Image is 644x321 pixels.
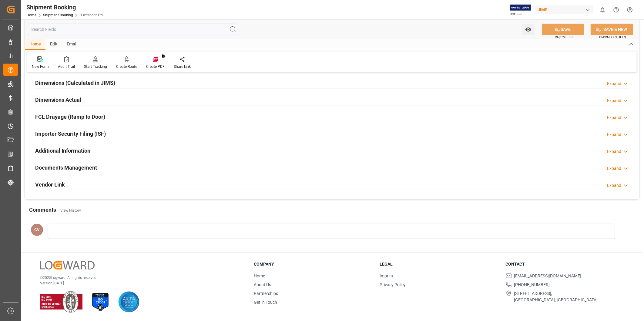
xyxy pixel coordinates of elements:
[599,35,626,39] span: Ctrl/CMD + Shift + S
[380,273,393,278] a: Imprint
[254,261,372,267] h3: Company
[535,4,596,15] button: JIMS
[380,261,498,267] h3: Legal
[25,39,45,50] div: Home
[542,24,584,35] button: SAVE
[35,79,115,87] h2: Dimensions (Calculated in JIMS)
[174,64,191,69] div: Share Link
[591,24,633,35] button: SAVE & NEW
[254,282,271,287] a: About Us
[555,35,572,39] span: Ctrl/CMD + S
[35,130,106,138] h2: Importer Security Filing (ISF)
[58,64,75,69] div: Audit Trail
[607,182,621,189] div: Expand
[62,39,82,50] div: Email
[35,227,40,232] span: GV
[45,39,62,50] div: Edit
[254,300,277,305] a: Get in Touch
[607,131,621,138] div: Expand
[118,291,139,313] img: AICPA SOC
[607,114,621,121] div: Expand
[514,290,598,303] span: [STREET_ADDRESS], [GEOGRAPHIC_DATA], [GEOGRAPHIC_DATA]
[28,24,238,35] input: Search Fields
[35,147,90,155] h2: Additional Information
[29,206,56,214] h2: Comments
[607,165,621,172] div: Expand
[535,5,593,14] div: JIMS
[254,291,278,296] a: Partnerships
[506,261,624,267] h3: Contact
[609,3,623,17] button: Help Center
[26,3,103,12] div: Shipment Booking
[510,5,531,15] img: Exertis%20JAM%20-%20Email%20Logo.jpg_1722504956.jpg
[607,98,621,104] div: Expand
[514,273,582,279] span: [EMAIL_ADDRESS][DOMAIN_NAME]
[26,13,36,17] a: Home
[84,64,107,69] div: Start Tracking
[254,273,265,278] a: Home
[35,180,65,189] h2: Vendor Link
[32,64,49,69] div: New Form
[380,282,406,287] a: Privacy Policy
[596,3,609,17] button: show 0 new notifications
[514,282,550,288] span: [PHONE_NUMBER]
[607,81,621,87] div: Expand
[40,280,239,286] p: Version [DATE]
[35,164,97,172] h2: Documents Management
[607,148,621,155] div: Expand
[60,208,81,213] a: View History
[40,291,82,313] img: ISO 9001 & ISO 14001 Certification
[40,275,239,280] p: © 2025 Logward. All rights reserved.
[522,24,535,35] button: open menu
[35,113,105,121] h2: FCL Drayage (Ramp to Door)
[40,261,95,270] img: Logward Logo
[116,64,137,69] div: Create Route
[35,96,81,104] h2: Dimensions Actual
[43,13,73,17] a: Shipment Booking
[90,291,111,313] img: ISO 27001 Certification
